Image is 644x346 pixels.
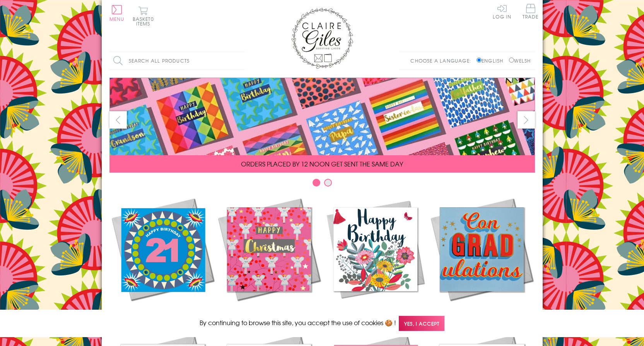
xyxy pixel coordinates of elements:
p: Choose a language: [410,57,475,64]
input: English [477,58,482,63]
a: New Releases [109,196,216,317]
span: 0 items [136,15,154,27]
a: Academic [429,196,535,317]
span: Yes, I accept [399,316,444,331]
a: Trade [523,4,539,20]
input: Welsh [509,58,514,63]
button: Carousel Page 2 [324,179,332,187]
button: next [518,111,535,129]
img: Claire Giles Greetings Cards [291,8,353,69]
input: Search all products [109,52,245,70]
span: Trade [523,4,539,19]
button: prev [109,111,127,129]
input: Search [237,52,245,70]
button: Carousel Page 1 (Current Slide) [313,179,320,187]
span: Menu [109,15,125,22]
span: Christmas [249,308,289,317]
span: Academic [462,308,502,317]
span: New Releases [137,308,188,317]
span: ORDERS PLACED BY 12 NOON GET SENT THE SAME DAY [241,159,403,168]
button: Menu [109,5,125,21]
span: Birthdays [357,308,394,317]
div: Carousel Pagination [109,178,535,190]
button: Basket0 items [133,6,154,26]
a: Log In [493,4,511,19]
label: Welsh [509,57,531,64]
label: English [477,57,507,64]
a: Christmas [216,196,322,317]
a: Birthdays [322,196,429,317]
